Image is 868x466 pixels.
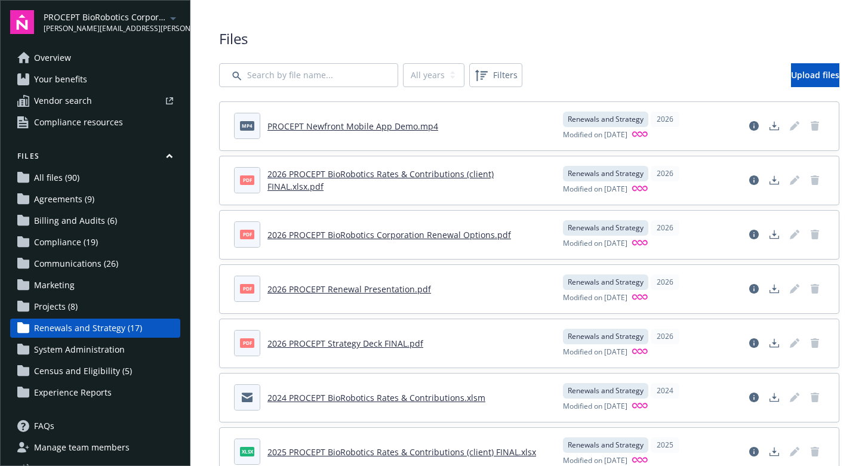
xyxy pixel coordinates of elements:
[240,447,254,456] span: xlsx
[10,233,180,252] a: Compliance (19)
[219,29,839,49] span: Files
[785,225,804,244] span: Edit document
[34,383,112,402] span: Experience Reports
[44,23,166,34] span: [PERSON_NAME][EMAIL_ADDRESS][PERSON_NAME][DOMAIN_NAME]
[805,171,824,190] span: Delete document
[10,91,180,110] a: Vendor search
[10,10,34,34] img: navigator-logo.svg
[34,190,94,209] span: Agreements (9)
[240,284,254,293] span: pdf
[765,116,784,135] a: Download document
[34,70,87,89] span: Your benefits
[765,225,784,244] a: Download document
[34,319,142,338] span: Renewals and Strategy (17)
[34,416,54,436] span: FAQs
[34,276,75,295] span: Marketing
[240,338,254,347] span: pdf
[744,279,764,298] a: View file details
[651,437,679,453] div: 2025
[10,254,180,273] a: Communications (26)
[34,362,132,381] span: Census and Eligibility (5)
[563,292,627,304] span: Modified on [DATE]
[805,388,824,407] span: Delete document
[10,276,180,295] a: Marketing
[267,338,423,349] a: 2026 PROCEPT Strategy Deck FINAL.pdf
[10,168,180,187] a: All files (90)
[34,211,117,230] span: Billing and Audits (6)
[10,438,180,457] a: Manage team members
[785,388,804,407] span: Edit document
[765,171,784,190] a: Download document
[568,223,644,233] span: Renewals and Strategy
[34,168,79,187] span: All files (90)
[568,440,644,450] span: Renewals and Strategy
[805,225,824,244] span: Delete document
[805,442,824,461] span: Delete document
[744,116,764,135] a: View file details
[267,283,431,295] a: 2026 PROCEPT Renewal Presentation.pdf
[785,171,804,190] span: Edit document
[10,362,180,381] a: Census and Eligibility (5)
[805,334,824,353] span: Delete document
[10,48,180,67] a: Overview
[219,63,398,87] input: Search by file name...
[568,385,644,396] span: Renewals and Strategy
[10,340,180,359] a: System Administration
[651,220,679,236] div: 2026
[240,121,254,130] span: mp4
[44,11,166,23] span: PROCEPT BioRobotics Corporation
[568,331,644,342] span: Renewals and Strategy
[744,442,764,461] a: View file details
[785,442,804,461] span: Edit document
[34,438,130,457] span: Manage team members
[34,113,123,132] span: Compliance resources
[651,383,679,399] div: 2024
[267,168,494,192] a: 2026 PROCEPT BioRobotics Rates & Contributions (client) FINAL.xlsx.pdf
[744,171,764,190] a: View file details
[563,184,627,195] span: Modified on [DATE]
[791,69,839,81] span: Upload files
[10,383,180,402] a: Experience Reports
[805,279,824,298] span: Delete document
[791,63,839,87] a: Upload files
[651,166,679,181] div: 2026
[744,388,764,407] a: View file details
[785,116,804,135] span: Edit document
[765,279,784,298] a: Download document
[785,334,804,353] span: Edit document
[651,329,679,344] div: 2026
[34,340,125,359] span: System Administration
[10,113,180,132] a: Compliance resources
[240,230,254,239] span: pdf
[568,114,644,125] span: Renewals and Strategy
[765,388,784,407] a: Download document
[267,229,511,240] a: 2026 PROCEPT BioRobotics Corporation Renewal Options.pdf
[267,446,536,458] a: 2025 PROCEPT BioRobotics Rates & Contributions (client) FINAL.xlsx
[34,91,92,110] span: Vendor search
[267,121,438,132] a: PROCEPT Newfront Mobile App Demo.mp4
[10,319,180,338] a: Renewals and Strategy (17)
[493,69,518,81] span: Filters
[166,11,180,25] a: arrowDropDown
[10,416,180,436] a: FAQs
[744,225,764,244] a: View file details
[744,334,764,353] a: View file details
[240,175,254,184] span: pdf
[563,347,627,358] span: Modified on [DATE]
[10,297,180,316] a: Projects (8)
[10,151,180,166] button: Files
[44,10,180,34] button: PROCEPT BioRobotics Corporation[PERSON_NAME][EMAIL_ADDRESS][PERSON_NAME][DOMAIN_NAME]arrowDropDown
[563,401,627,412] span: Modified on [DATE]
[785,279,804,298] a: Edit document
[805,116,824,135] span: Delete document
